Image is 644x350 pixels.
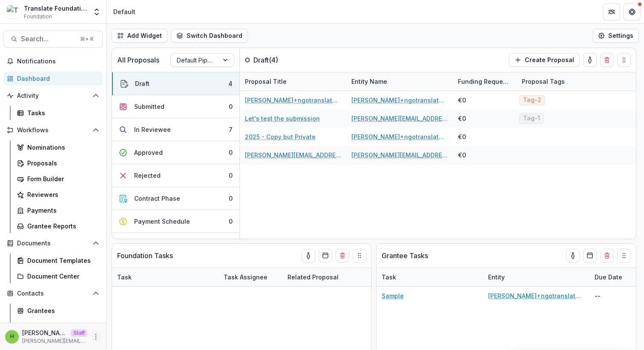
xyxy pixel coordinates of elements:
a: Nominations [14,140,103,154]
button: Add Widget [112,29,167,43]
div: Grantee Reports [27,222,96,230]
a: 2025 - Copy but Private [245,132,316,141]
div: Entity Name [346,72,453,91]
div: Document Templates [27,256,96,265]
span: Foundation [24,13,52,20]
button: Delete card [600,249,614,262]
div: ⌘ + K [78,34,95,44]
a: [PERSON_NAME]+ngotranslatatetest NGO [351,132,448,141]
a: [PERSON_NAME][EMAIL_ADDRESS][DOMAIN_NAME] [351,114,448,123]
button: Open Activity [3,89,103,102]
button: Submitted0 [112,95,239,118]
p: [PERSON_NAME][EMAIL_ADDRESS][DOMAIN_NAME] [22,337,87,345]
span: Documents [17,240,89,247]
nav: breadcrumb [110,6,139,18]
p: Draft ( 4 ) [253,55,317,65]
div: Due Date [589,273,627,282]
span: Activity [17,92,89,100]
a: [PERSON_NAME][EMAIL_ADDRESS][DOMAIN_NAME] [351,151,448,159]
div: 7 [229,125,233,134]
button: Partners [603,3,620,20]
a: Reviewers [14,188,103,202]
div: Proposal Title [240,72,346,91]
a: Grantee Reports [14,219,103,233]
div: €0 [458,151,466,159]
img: Translate Foundation Checks [7,5,20,19]
button: toggle-assigned-to-me [302,249,315,262]
button: In Reviewee7 [112,118,239,141]
div: Form Builder [27,174,96,183]
div: 0 [229,102,233,111]
button: Draft4 [112,72,239,95]
button: Drag [617,53,631,67]
div: Funding Requested [453,72,517,91]
button: Open Workflows [3,123,103,137]
a: Grantees [14,304,103,318]
span: Workflows [17,127,89,134]
button: Delete card [336,249,349,262]
div: Funding Requested [453,77,517,86]
div: Draft [135,79,149,88]
p: [PERSON_NAME] [22,328,67,337]
button: Settings [592,29,639,43]
a: Dashboard [3,71,103,85]
div: Tasks [27,108,96,117]
button: Contract Phase0 [112,187,239,210]
a: Proposals [14,156,103,170]
button: More [91,332,101,342]
span: Contacts [17,290,89,297]
span: Tag-2 [523,97,541,104]
div: Entity Name [346,77,392,86]
a: Form Builder [14,172,103,186]
button: Rejected0 [112,164,239,187]
p: Staff [71,329,87,337]
button: Drag [617,249,631,262]
a: Payments [14,203,103,217]
div: €0 [458,114,466,123]
div: Payment Schedule [134,217,190,226]
button: Calendar [319,249,332,262]
div: Proposal Tags [517,72,623,91]
p: All Proposals [117,55,159,65]
a: Let's test the submission [245,114,320,123]
span: Tag-1 [523,115,540,122]
a: Constituents [14,319,103,333]
p: Grantee Tasks [382,250,428,261]
a: Document Center [14,269,103,283]
div: Submitted [134,102,164,111]
div: Payments [27,206,96,215]
div: Document Center [27,272,96,281]
button: Approved0 [112,141,239,164]
button: Open Contacts [3,287,103,300]
div: 0 [229,217,233,226]
a: [PERSON_NAME]+ngotranslatatetest NGO [488,291,584,300]
div: 4 [228,79,233,88]
div: 0 [229,194,233,203]
span: Notifications [17,58,99,65]
span: Search... [21,35,75,43]
div: Dashboard [17,74,96,83]
div: Task [377,273,401,282]
button: Open Documents [3,236,103,250]
button: toggle-assigned-to-me [583,53,597,67]
button: Get Help [624,3,641,20]
a: [PERSON_NAME][EMAIL_ADDRESS][DOMAIN_NAME] - 2025 - Test bug [245,151,341,159]
button: Notifications [3,54,103,68]
div: Task [377,268,483,286]
div: Entity [483,268,589,286]
p: Foundation Tasks [117,250,173,261]
button: Drag [353,249,366,262]
div: Contract Phase [134,194,180,203]
button: toggle-assigned-to-me [566,249,580,262]
div: Proposals [27,159,96,168]
a: [PERSON_NAME]+ngotranslatatetest NGO - 2025 - Copy but Private [245,96,341,105]
a: Tasks [14,106,103,120]
div: Default [113,7,135,16]
div: Reviewers [27,190,96,199]
a: Document Templates [14,253,103,267]
a: [PERSON_NAME]+ngotranslatatetest NGO [351,96,448,105]
div: Entity [483,273,510,282]
button: Switch Dashboard [171,29,248,43]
